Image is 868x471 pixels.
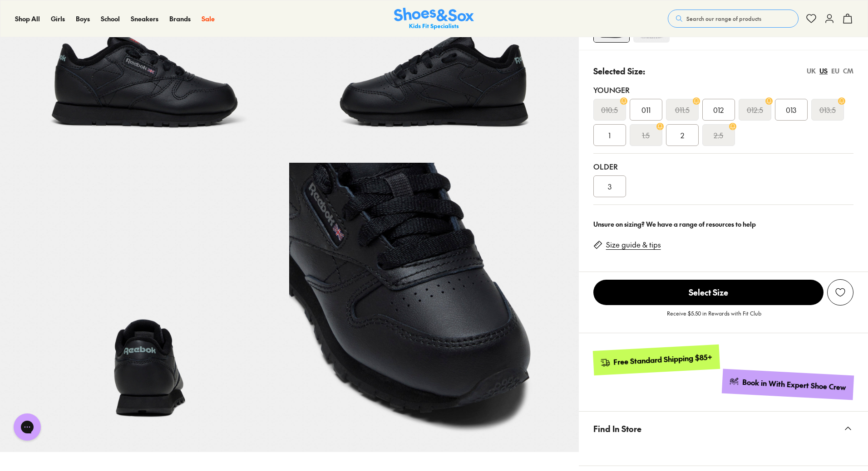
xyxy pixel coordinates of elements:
[601,104,618,115] s: 010.5
[593,161,853,172] div: Older
[827,279,853,306] button: Add to Wishlist
[15,14,40,23] span: Shop All
[394,8,474,30] a: Shoes & Sox
[593,446,853,455] iframe: Find in Store
[202,14,215,24] a: Sale
[667,309,761,325] p: Receive $5.50 in Rewards with Fit Club
[641,104,651,115] span: 011
[714,130,723,141] s: 2.5
[843,66,853,76] div: CM
[593,84,853,95] div: Younger
[686,15,761,23] span: Search our range of products
[131,14,158,23] span: Sneakers
[76,14,90,24] a: Boys
[742,377,847,393] div: Book in With Expert Shoe Crew
[807,66,816,76] div: UK
[819,104,836,115] s: 013.5
[608,181,612,192] span: 3
[642,130,650,141] s: 1.5
[675,104,690,115] s: 011.5
[786,104,796,115] span: 013
[51,14,65,23] span: Girls
[394,8,474,30] img: SNS_Logo_Responsive.svg
[169,14,191,24] a: Brands
[169,14,191,23] span: Brands
[593,279,824,306] button: Select Size
[9,410,45,444] iframe: Gorgias live chat messenger
[713,104,724,115] span: 012
[722,369,854,400] a: Book in With Expert Shoe Crew
[593,415,641,442] span: Find In Store
[747,104,763,115] s: 012.5
[202,14,215,23] span: Sale
[131,14,158,24] a: Sneakers
[76,14,90,23] span: Boys
[579,412,868,446] button: Find In Store
[819,66,828,76] div: US
[608,130,611,141] span: 1
[606,240,661,250] a: Size guide & tips
[593,65,645,77] p: Selected Size:
[51,14,65,24] a: Girls
[681,130,684,141] span: 2
[101,14,120,23] span: School
[15,14,40,24] a: Shop All
[592,345,720,375] a: Free Standard Shipping $85+
[289,163,578,452] img: 7-405766_1
[831,66,839,76] div: EU
[668,10,799,28] button: Search our range of products
[613,352,712,367] div: Free Standard Shipping $85+
[101,14,120,24] a: School
[593,219,853,229] div: Unsure on sizing? We have a range of resources to help
[593,280,824,305] span: Select Size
